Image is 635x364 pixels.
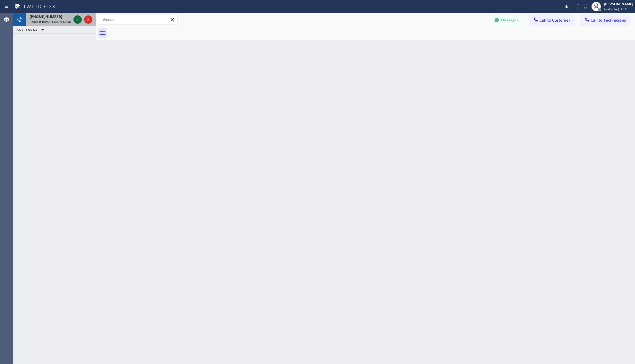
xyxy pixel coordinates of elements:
span: Available | 1:13 [604,7,627,11]
span: Call to Customer [539,17,570,23]
span: Request from [PERSON_NAME] (direct) [30,20,84,24]
button: Call to Customer [529,15,574,26]
input: Search [98,15,177,24]
button: Reject [84,15,92,24]
span: Call to Technicians [591,17,626,23]
button: Messages [490,15,523,26]
button: Accept [73,15,82,24]
span: ALL TASKS [17,28,38,32]
button: Call to Technicians [580,15,629,26]
span: [PHONE_NUMBER] [30,14,62,19]
div: [PERSON_NAME] [604,1,633,7]
button: ALL TASKS [13,26,50,33]
button: Mute [581,2,590,11]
